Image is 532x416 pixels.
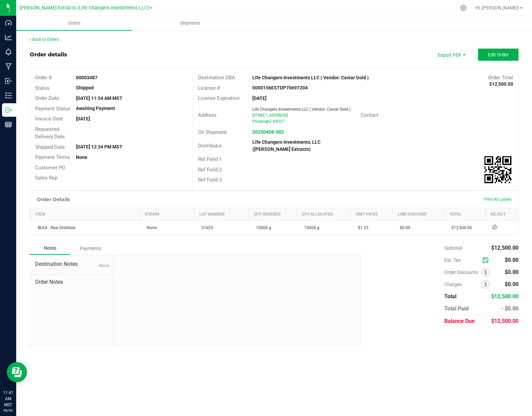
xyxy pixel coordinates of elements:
[361,112,379,118] span: Contact
[198,225,213,230] span: 31025
[501,305,519,312] span: - $0.00
[132,16,248,30] a: Shipments
[16,16,132,30] a: Orders
[3,390,13,408] p: 11:41 AM MST
[252,75,369,80] strong: Life Changers Investments LLC ( Vendor: Caviar Gold )
[489,81,513,87] strong: $12,500.00
[20,5,149,11] span: [PERSON_NAME] Extracts (Life Changers Investments LLC)
[266,119,267,124] span: ,
[35,75,52,81] span: Order #
[5,92,12,99] inline-svg: Inventory
[35,144,65,150] span: Shipped Date
[5,63,12,70] inline-svg: Manufacturing
[431,49,471,61] li: Export PDF
[444,282,481,287] span: Charges
[392,208,444,220] th: Line Discount
[35,175,57,181] span: Sales Rep
[444,245,462,251] span: Subtotal
[198,95,240,101] span: License Expiration
[444,318,475,324] span: Balance Due
[35,165,65,171] span: Customer PO
[444,208,485,220] th: Total
[505,281,519,287] span: $0.00
[34,225,75,230] span: BULK - Raw Distillate
[444,305,469,312] span: Total Paid
[5,34,12,41] inline-svg: Analytics
[5,20,12,26] inline-svg: Dashboard
[171,20,209,26] span: Shipments
[76,106,115,111] strong: Awaiting Payment
[253,225,271,230] span: 10000 g
[7,362,27,382] iframe: Resource center
[297,208,351,220] th: Qty Allocated
[444,293,456,300] span: Total
[252,139,320,152] strong: Life Changers Investments, LLC ([PERSON_NAME] Extracts)
[35,85,50,91] span: Status
[267,119,272,124] span: AZ
[252,85,308,90] strong: 0000156ESTDP70697204
[70,242,111,254] div: Payments
[485,208,518,220] th: Reject
[30,51,67,59] div: Order details
[491,245,519,251] span: $12,500.00
[459,5,468,11] div: Manage settings
[76,95,122,101] strong: [DATE] 11:54 AM MST
[484,197,511,202] span: Print All Labels
[252,95,267,101] strong: [DATE]
[488,75,513,81] span: Order Total
[5,121,12,128] inline-svg: Reports
[482,255,492,265] span: Calculate excise tax
[30,242,70,255] div: Notes
[444,270,481,275] span: Order Discounts
[76,116,90,121] strong: [DATE]
[99,263,109,268] span: None
[198,143,222,149] span: Distributor
[252,113,288,118] span: [STREET_ADDRESS]
[301,225,319,230] span: 10000 g
[35,95,59,101] span: Order Date
[484,156,511,183] qrcode: 00003487
[35,278,109,286] span: Order Notes
[76,144,122,149] strong: [DATE] 12:34 PM MST
[198,156,222,162] span: Ref Field 1
[396,225,410,230] span: $0.00
[35,116,63,122] span: Invoice Date
[76,75,97,80] strong: 00003487
[249,208,297,220] th: Qty Ordered
[35,126,65,140] span: Requested Delivery Date
[139,208,194,220] th: Strain
[143,225,157,230] span: None
[355,225,368,230] span: $1.25
[30,208,140,220] th: Item
[448,225,472,230] span: $12,500.00
[35,154,70,160] span: Payment Terms
[35,260,109,268] span: Destination Notes
[59,20,90,26] span: Orders
[76,155,87,160] strong: None
[5,49,12,55] inline-svg: Monitoring
[252,107,351,112] span: Life Changers Investments LLC ( Vendor: Caviar Gold )
[252,129,284,135] a: 20250408-002
[5,78,12,84] inline-svg: Inbound
[5,107,12,113] inline-svg: Outbound
[489,225,500,229] span: Reject Inventory
[3,408,13,413] p: 08/20
[198,129,227,135] span: On Shipment
[475,5,519,10] span: Hi, [PERSON_NAME]!
[488,52,509,57] span: Edit Order
[198,112,217,118] span: Address
[198,75,235,81] span: Destination DBA
[35,106,71,112] span: Payment Status
[252,119,267,124] span: Phoenix
[194,208,249,220] th: Lot Number
[273,119,285,124] span: 85027
[505,257,519,263] span: $0.00
[30,37,59,42] a: Back to Orders
[491,318,519,324] span: $12,500.00
[76,85,94,90] strong: Shipped
[478,49,519,61] button: Edit Order
[198,85,220,91] span: License #
[37,197,70,202] h1: Order Details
